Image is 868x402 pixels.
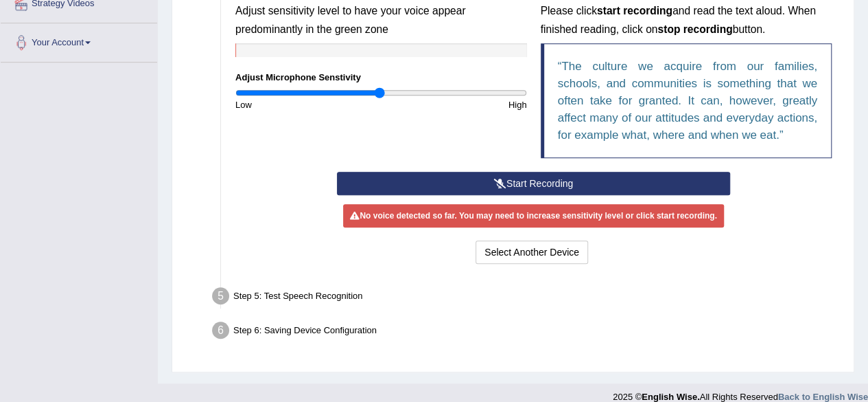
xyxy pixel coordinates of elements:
[476,241,588,264] button: Select Another Device
[657,23,732,35] b: stop recording
[235,71,361,84] label: Adjust Microphone Senstivity
[642,392,699,402] strong: English Wise.
[541,5,816,34] small: Please click and read the text aloud. When finished reading, click on button.
[558,60,818,142] q: The culture we acquire from our families, schools, and communities is something that we often tak...
[381,98,533,111] div: High
[597,5,672,16] b: start recording
[1,23,157,58] a: Your Account
[228,98,381,111] div: Low
[235,5,465,34] small: Adjust sensitivity level to have your voice appear predominantly in the green zone
[206,283,847,313] div: Step 5: Test Speech Recognition
[206,317,847,348] div: Step 6: Saving Device Configuration
[778,392,868,402] a: Back to English Wise
[343,204,723,227] div: No voice detected so far. You may need to increase sensitivity level or click start recording.
[337,172,730,195] button: Start Recording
